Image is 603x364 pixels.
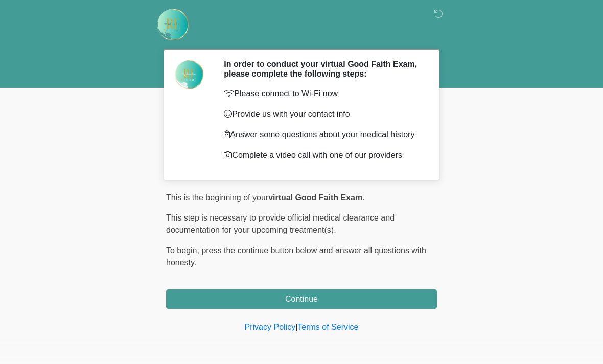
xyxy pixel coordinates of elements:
button: Continue [166,289,437,309]
p: Answer some questions about your medical history [224,129,422,141]
img: Rehydrate Aesthetics & Wellness Logo [156,8,190,41]
span: This is the beginning of your [166,193,268,202]
p: Provide us with your contact info [224,108,422,120]
p: Complete a video call with one of our providers [224,149,422,161]
span: This step is necessary to provide official medical clearance and documentation for your upcoming ... [166,213,395,234]
a: | [295,323,297,331]
img: Agent Avatar [174,59,204,90]
span: . [362,193,364,202]
span: press the continue button below and answer all questions with honesty. [166,246,426,267]
span: To begin, [166,246,201,255]
p: Please connect to Wi-Fi now [224,88,422,100]
a: Terms of Service [297,323,358,331]
strong: virtual Good Faith Exam [268,193,362,202]
a: Privacy Policy [245,323,296,331]
h2: In order to conduct your virtual Good Faith Exam, please complete the following steps: [224,59,422,79]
